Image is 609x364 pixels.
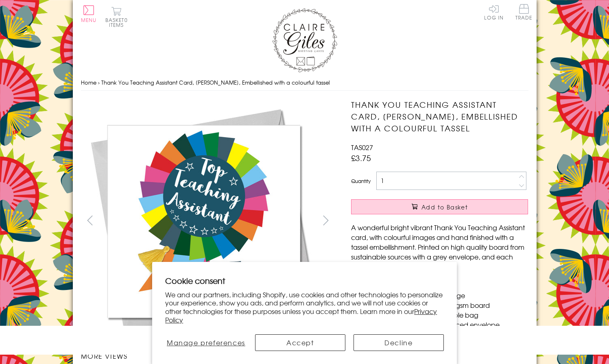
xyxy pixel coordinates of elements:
span: Add to Basket [421,203,468,211]
button: Decline [354,334,444,351]
h1: Thank You Teaching Assistant Card, [PERSON_NAME], Embellished with a colourful tassel [351,99,528,134]
span: £3.75 [351,152,371,163]
p: A wonderful bright vibrant Thank You Teaching Assistant card, with colourful images and hand fini... [351,222,528,271]
span: 0 items [109,16,128,28]
span: Manage preferences [167,338,245,347]
img: Claire Giles Greetings Cards [272,8,337,72]
button: Manage preferences [165,334,247,351]
button: Basket0 items [105,7,128,27]
h3: More views [81,351,335,361]
button: prev [81,211,99,229]
p: We and our partners, including Shopify, use cookies and other technologies to personalize your ex... [165,290,444,324]
span: TAS027 [351,142,373,152]
label: Quantity [351,177,371,185]
button: next [317,211,335,229]
a: Privacy Policy [165,306,437,325]
span: Thank You Teaching Assistant Card, [PERSON_NAME], Embellished with a colourful tassel [101,78,330,86]
a: Trade [515,4,533,22]
button: Accept [255,334,345,351]
span: Trade [515,4,533,20]
nav: breadcrumbs [81,74,528,91]
button: Add to Basket [351,199,528,214]
span: Menu [81,16,97,24]
button: Menu [81,5,97,22]
a: Home [81,78,96,86]
span: › [98,78,100,86]
a: Log In [484,4,504,20]
img: Thank You Teaching Assistant Card, Rosette, Embellished with a colourful tassel [81,99,325,343]
h2: Cookie consent [165,275,444,286]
